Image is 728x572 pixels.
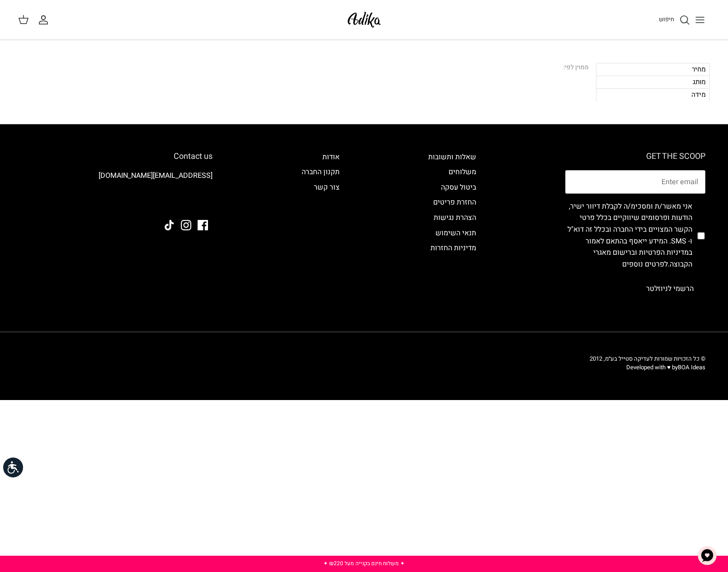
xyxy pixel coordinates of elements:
[314,182,340,193] a: צור קשר
[565,201,692,271] label: אני מאשר/ת ומסכימ/ה לקבלת דיוור ישיר, הודעות ופרסומים שיווקיים בכלל פרטי הקשר המצויים בידי החברה ...
[659,14,690,25] a: חיפוש
[23,152,213,162] h6: Contact us
[293,152,349,300] div: Secondary navigation
[678,363,705,372] a: BOA Ideas
[198,220,208,230] a: Facebook
[38,14,52,25] a: החשבון שלי
[694,542,721,569] button: צ'אט
[99,170,213,181] a: [EMAIL_ADDRESS][DOMAIN_NAME]
[441,182,476,193] a: ביטול עסקה
[449,167,476,177] a: משלוחים
[596,88,710,101] div: מידה
[322,152,340,162] a: אודות
[659,15,674,24] span: חיפוש
[302,167,340,177] a: תקנון החברה
[430,243,476,253] a: מדיניות החזרות
[188,195,213,207] img: Adika IL
[565,152,705,162] h6: GET THE SCOOP
[164,220,175,230] a: Tiktok
[563,63,589,73] div: ממוין לפי:
[433,197,476,208] a: החזרת פריטים
[428,152,476,162] a: שאלות ותשובות
[634,277,705,300] button: הרשמי לניוזלטר
[590,363,705,372] p: Developed with ♥ by
[596,76,710,88] div: מותג
[323,559,405,567] a: ✦ משלוח חינם בקנייה מעל ₪220 ✦
[622,259,668,270] a: לפרטים נוספים
[590,354,705,363] span: © כל הזכויות שמורות לעדיקה סטייל בע״מ, 2012
[596,63,710,76] div: מחיר
[565,170,705,194] input: Email
[435,228,476,238] a: תנאי השימוש
[419,152,485,300] div: Secondary navigation
[434,212,476,223] a: הצהרת נגישות
[181,220,191,230] a: Instagram
[345,9,383,30] img: Adika IL
[690,10,710,30] button: Toggle menu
